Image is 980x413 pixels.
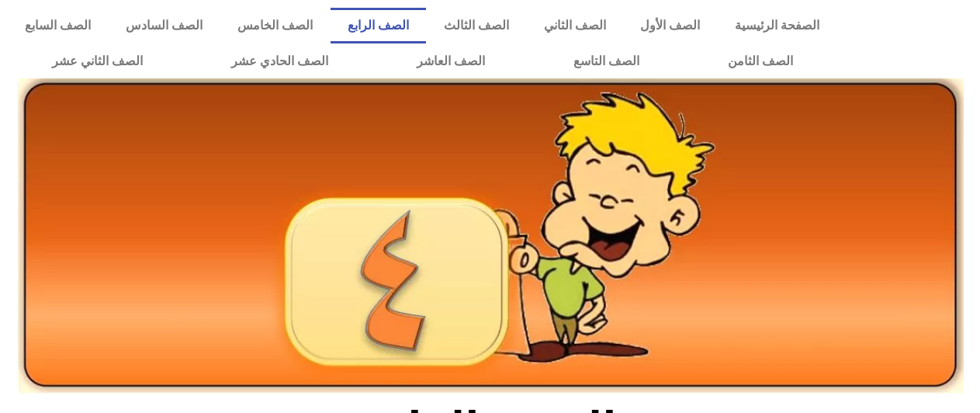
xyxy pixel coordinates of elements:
a: الصف الثامن [684,43,837,79]
a: الصف الأول [623,8,718,43]
a: الصف الثاني [526,8,623,43]
a: الصف الحادي عشر [187,43,372,79]
a: الصف العاشر [372,43,529,79]
a: الصف الثالث [426,8,526,43]
a: الصفحة الرئيسية [718,8,837,43]
a: الصف الثاني عشر [8,43,187,79]
a: الصف الرابع [331,8,427,43]
a: الصف التاسع [529,43,684,79]
a: الصف الخامس [220,8,331,43]
a: الصف السادس [109,8,220,43]
a: الصف السابع [8,8,109,43]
